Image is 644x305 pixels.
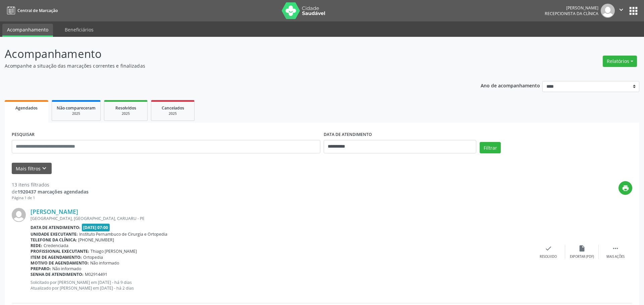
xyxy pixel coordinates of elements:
[612,245,619,252] i: 
[570,254,594,259] div: Exportar (PDF)
[57,105,96,111] span: Não compareceram
[5,62,449,69] p: Acompanhe a situação das marcações correntes e finalizadas
[82,224,110,231] span: [DATE] 07:00
[31,272,84,277] b: Senha de atendimento:
[622,184,629,192] i: print
[5,46,449,62] p: Acompanhamento
[12,163,52,174] button: Mais filtroskeyboard_arrow_down
[90,260,119,266] span: Não informado
[41,165,48,172] i: keyboard_arrow_down
[31,243,42,248] b: Rede:
[31,208,78,215] a: [PERSON_NAME]
[12,208,26,222] img: img
[31,266,51,272] b: Preparo:
[12,195,89,201] div: Página 1 de 1
[31,260,89,266] b: Motivo de agendamento:
[545,5,598,11] div: [PERSON_NAME]
[5,5,58,16] a: Central de Marcação
[83,254,103,260] span: Ortopedia
[91,248,137,254] span: Thiago [PERSON_NAME]
[545,245,552,252] i: check
[12,130,35,140] label: PESQUISAR
[79,231,167,237] span: Instituto Pernambuco de Cirurgia e Ortopedia
[85,272,107,277] span: M02914491
[31,280,532,291] p: Solicitado por [PERSON_NAME] em [DATE] - há 9 dias Atualizado por [PERSON_NAME] em [DATE] - há 2 ...
[618,6,625,13] i: 
[109,111,143,116] div: 2025
[606,254,625,259] div: Mais ações
[12,188,89,195] div: de
[545,11,598,16] span: Recepcionista da clínica
[615,4,628,18] button: 
[17,8,58,13] span: Central de Marcação
[31,231,78,237] b: Unidade executante:
[31,254,82,260] b: Item de agendamento:
[603,56,637,67] button: Relatórios
[78,237,114,243] span: [PHONE_NUMBER]
[578,245,586,252] i: insert_drive_file
[324,130,372,140] label: DATA DE ATENDIMENTO
[12,181,89,188] div: 13 itens filtrados
[44,243,68,248] span: Credenciada
[480,142,501,153] button: Filtrar
[2,24,53,37] a: Acompanhamento
[31,225,80,230] b: Data de atendimento:
[17,188,89,195] strong: 1920437 marcações agendadas
[601,4,615,18] img: img
[481,81,540,89] p: Ano de acompanhamento
[60,24,98,35] a: Beneficiários
[52,266,81,272] span: Não informado
[156,111,190,116] div: 2025
[57,111,96,116] div: 2025
[628,5,639,17] button: apps
[162,105,184,111] span: Cancelados
[115,105,136,111] span: Resolvidos
[619,181,632,195] button: print
[31,216,532,221] div: [GEOGRAPHIC_DATA], [GEOGRAPHIC_DATA], CARUARU - PE
[31,237,77,243] b: Telefone da clínica:
[540,254,557,259] div: Resolvido
[31,248,89,254] b: Profissional executante:
[15,105,38,111] span: Agendados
